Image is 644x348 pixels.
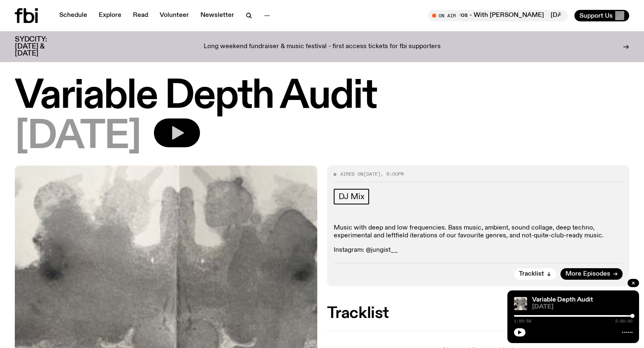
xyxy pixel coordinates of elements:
[428,10,568,21] button: On Air[DATE] Arvos - With [PERSON_NAME][DATE] Arvos - With [PERSON_NAME]
[381,171,404,177] span: , 8:00pm
[514,268,556,280] button: Tracklist
[327,306,630,321] h2: Tracklist
[514,319,531,323] span: 1:59:58
[334,246,623,254] p: Instagram: @jungist__
[334,189,370,204] a: DJ Mix
[204,43,441,51] p: Long weekend fundraiser & music festival - first access tickets for fbi supporters
[334,224,623,240] p: Music with deep and low frequencies. Bass music, ambient, sound collage, deep techno, experimenta...
[532,304,632,310] span: [DATE]
[15,36,67,57] h3: SYDCITY: [DATE] & [DATE]
[579,12,613,19] span: Support Us
[565,271,610,277] span: More Episodes
[519,271,544,277] span: Tracklist
[195,10,239,21] a: Newsletter
[514,297,527,310] img: A black and white Rorschach
[340,171,363,177] span: Aired on
[15,78,629,115] h1: Variable Depth Audit
[574,10,629,21] button: Support Us
[363,171,381,177] span: [DATE]
[339,192,365,201] span: DJ Mix
[560,268,623,280] a: More Episodes
[94,10,126,21] a: Explore
[532,297,593,303] a: Variable Depth Audit
[128,10,153,21] a: Read
[15,118,141,155] span: [DATE]
[615,319,632,323] span: 2:00:00
[54,10,92,21] a: Schedule
[155,10,194,21] a: Volunteer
